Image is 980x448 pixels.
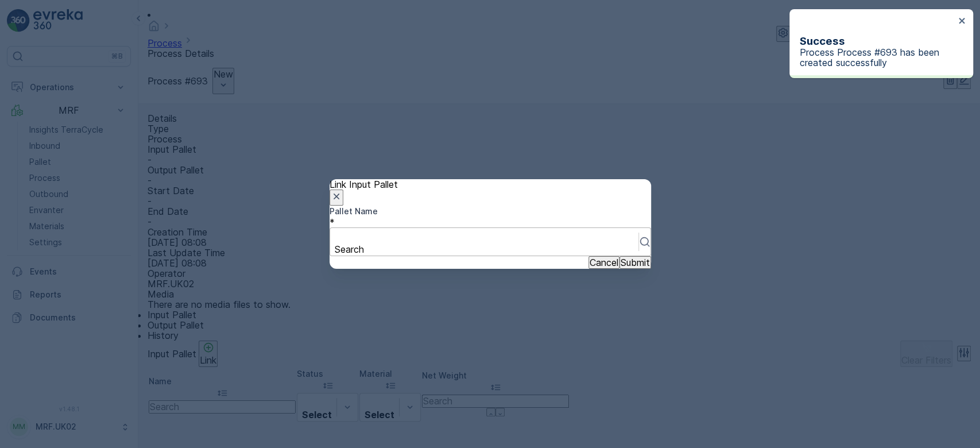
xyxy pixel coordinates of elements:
p: Submit [621,257,650,268]
p: Link Input Pallet [330,179,651,190]
p: Search [335,244,499,254]
p: Process Process #693 has been created successfully [800,47,955,68]
button: Submit [619,256,651,269]
label: Pallet Name [330,206,378,216]
button: close [958,16,966,27]
button: Cancel [588,256,619,269]
p: Cancel [590,257,618,268]
h3: Success [800,35,955,47]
